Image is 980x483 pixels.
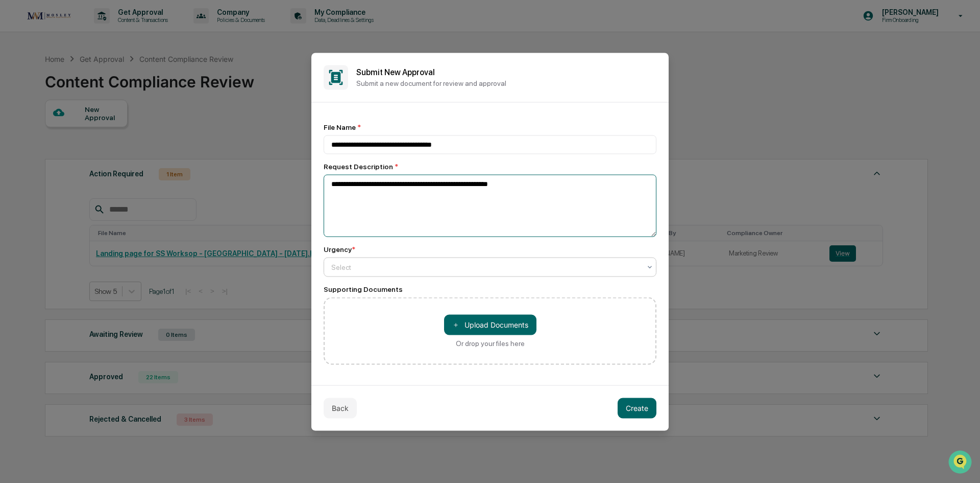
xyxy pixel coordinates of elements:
a: 🖐️Preclearance [6,125,70,143]
div: We're available if you need us! [35,88,129,97]
div: Urgency [324,245,355,253]
button: Create [618,398,656,418]
div: Request Description [324,162,656,170]
p: Submit a new document for review and approval [356,79,656,87]
div: Supporting Documents [324,285,656,293]
h2: Submit New Approval [356,67,656,77]
button: Or drop your files here [444,314,536,335]
span: Preclearance [20,129,66,139]
button: Back [324,398,357,418]
div: Or drop your files here [456,339,525,347]
div: File Name [324,123,656,131]
div: 🖐️ [10,130,18,138]
p: How can we help? [10,21,186,38]
a: 🔎Data Lookup [6,144,68,163]
span: Data Lookup [20,148,64,158]
img: 1746055101610-c473b297-6a78-478c-a979-82029cc54cd1 [10,78,29,97]
div: 🔎 [10,149,18,157]
a: Powered byPylon [72,173,124,181]
a: 🗄️Attestations [70,125,131,143]
iframe: Open customer support [947,449,975,477]
span: Pylon [102,173,124,181]
div: 🗄️ [74,130,82,138]
span: ＋ [452,320,459,330]
span: Attestations [84,129,127,139]
button: Start new chat [174,81,186,94]
div: Start new chat [35,78,167,88]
